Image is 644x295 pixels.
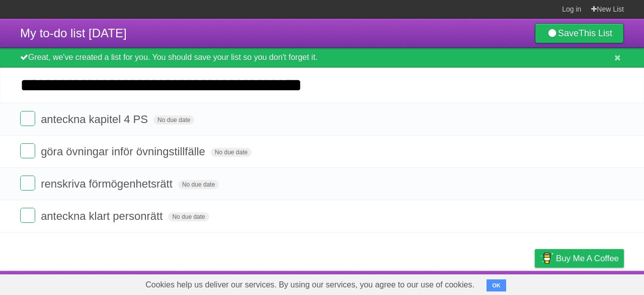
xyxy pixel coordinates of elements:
[488,273,510,292] a: Terms
[41,210,165,222] span: anteckna klart personrätt
[487,279,506,291] button: OK
[540,250,553,267] img: Buy me a coffee
[401,273,422,292] a: About
[560,273,624,292] a: Suggest a feature
[153,115,194,125] span: No due date
[522,273,548,292] a: Privacy
[41,113,150,126] span: anteckna kapitel 4 PS
[41,145,208,158] span: göra övningar inför övningstillfälle
[211,148,252,157] span: No due date
[20,175,35,191] label: Done
[535,249,624,268] a: Buy me a coffee
[20,111,35,126] label: Done
[434,273,475,292] a: Developers
[556,250,619,267] span: Buy me a coffee
[20,208,35,223] label: Done
[178,180,219,189] span: No due date
[20,26,127,40] span: My to-do list [DATE]
[41,178,175,190] span: renskriva förmögenhetsrätt
[579,28,612,38] b: This List
[168,212,209,221] span: No due date
[20,143,35,158] label: Done
[135,275,485,295] span: Cookies help us deliver our services. By using our services, you agree to our use of cookies.
[535,23,624,43] a: SaveThis List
